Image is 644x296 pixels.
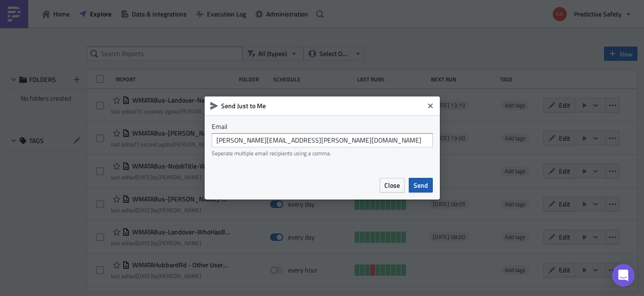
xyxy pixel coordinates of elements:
label: Email [212,122,433,131]
div: Seperate multiple email recipients using a comma. [212,150,433,157]
span: Send [413,180,428,190]
h6: Send Just to Me [221,102,423,110]
div: Open Intercom Messenger [612,264,635,287]
span: Close [384,180,400,190]
button: Send [409,178,433,192]
button: Close [423,99,437,113]
button: Close [380,178,405,192]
